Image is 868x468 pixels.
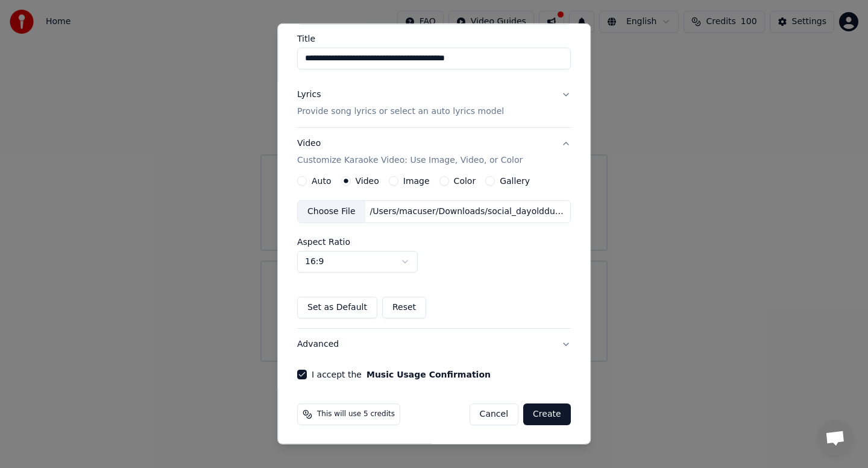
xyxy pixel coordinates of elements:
[297,154,523,166] p: Customize Karaoke Video: Use Image, Video, or Color
[403,177,430,185] label: Image
[297,106,504,118] p: Provide song lyrics or select an auto lyrics model
[500,177,530,185] label: Gallery
[297,138,523,166] div: Video
[312,370,491,379] label: I accept the
[317,409,395,419] span: This will use 5 credits
[297,297,377,318] button: Set as Default
[366,370,491,379] button: I accept the
[297,89,321,101] div: Lyrics
[470,403,518,425] button: Cancel
[454,177,476,185] label: Color
[297,329,571,360] button: Advanced
[312,177,332,185] label: Auto
[297,176,571,328] div: VideoCustomize Karaoke Video: Use Image, Video, or Color
[297,34,571,43] label: Title
[365,206,570,218] div: /Users/macuser/Downloads/social_dayolddude_A_candid_photograph_of_an_attractive_Korean_colleg_349...
[297,238,571,246] label: Aspect Ratio
[382,297,426,318] button: Reset
[298,201,365,223] div: Choose File
[297,79,571,127] button: LyricsProvide song lyrics or select an auto lyrics model
[523,403,571,425] button: Create
[298,2,365,24] div: Choose File
[297,128,571,176] button: VideoCustomize Karaoke Video: Use Image, Video, or Color
[356,177,379,185] label: Video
